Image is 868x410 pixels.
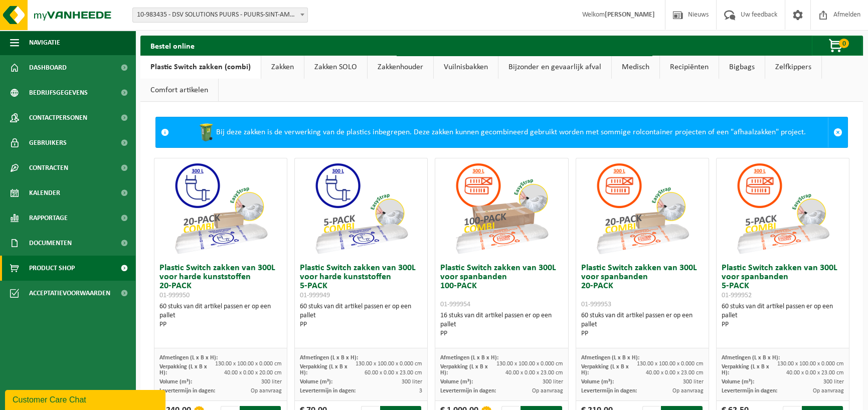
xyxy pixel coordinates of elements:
[786,370,844,376] span: 40.00 x 0.00 x 23.00 cm
[300,364,348,376] span: Verpakking (L x B x H):
[368,56,433,79] a: Zakkenhouder
[722,302,844,329] div: 60 stuks van dit artikel passen er op een pallet
[29,206,68,231] span: Rapportage
[581,379,614,385] span: Volume (m³):
[159,292,190,299] span: 01-999950
[196,122,216,142] img: WB-0240-HPE-GN-50.png
[581,355,639,361] span: Afmetingen (L x B x H):
[683,379,704,385] span: 300 liter
[224,370,282,376] span: 40.00 x 0.00 x 20.00 cm
[765,56,821,79] a: Zelfkippers
[581,311,704,338] div: 60 stuks van dit artikel passen er op een pallet
[402,379,422,385] span: 300 liter
[543,379,563,385] span: 300 liter
[719,56,765,79] a: Bigbags
[581,388,637,394] span: Levertermijn in dagen:
[261,379,282,385] span: 300 liter
[159,264,282,300] h3: Plastic Switch zakken van 300L voor harde kunststoffen 20-PACK
[29,180,60,206] span: Kalender
[29,231,72,256] span: Documenten
[29,105,87,130] span: Contactpersonen
[722,264,844,300] h3: Plastic Switch zakken van 300L voor spanbanden 5-PACK
[440,388,496,394] span: Levertermijn in dagen:
[660,56,719,79] a: Recipiënten
[311,158,411,259] img: 01-999949
[722,388,777,394] span: Levertermijn in dagen:
[581,301,611,308] span: 01-999953
[812,36,862,56] button: 0
[300,292,330,299] span: 01-999949
[498,56,611,79] a: Bijzonder en gevaarlijk afval
[581,264,704,309] h3: Plastic Switch zakken van 300L voor spanbanden 20-PACK
[592,158,692,259] img: 01-999953
[140,36,205,55] h2: Bestel online
[29,281,110,306] span: Acceptatievoorwaarden
[300,355,358,361] span: Afmetingen (L x B x H):
[496,361,563,367] span: 130.00 x 100.00 x 0.000 cm
[581,329,704,338] div: PP
[440,311,563,338] div: 16 stuks van dit artikel passen er op een pallet
[159,364,207,376] span: Verpakking (L x B x H):
[29,130,67,155] span: Gebruikers
[440,379,473,385] span: Volume (m³):
[251,388,282,394] span: Op aanvraag
[29,55,67,80] span: Dashboard
[581,364,629,376] span: Verpakking (L x B x H):
[159,388,215,394] span: Levertermijn in dagen:
[823,379,844,385] span: 300 liter
[159,355,218,361] span: Afmetingen (L x B x H):
[419,388,422,394] span: 3
[29,256,75,281] span: Product Shop
[140,79,218,102] a: Comfort artikelen
[300,302,422,329] div: 60 stuks van dit artikel passen er op een pallet
[722,292,752,299] span: 01-999952
[300,320,422,329] div: PP
[133,8,307,22] span: 10-983435 - DSV SOLUTIONS PUURS - PUURS-SINT-AMANDS
[215,361,282,367] span: 130.00 x 100.00 x 0.000 cm
[440,329,563,338] div: PP
[440,364,488,376] span: Verpakking (L x B x H):
[813,388,844,394] span: Op aanvraag
[174,117,828,147] div: Bij deze zakken is de verwerking van de plastics inbegrepen. Deze zakken kunnen gecombineerd gebr...
[440,264,563,309] h3: Plastic Switch zakken van 300L voor spanbanden 100-PACK
[605,11,655,19] strong: [PERSON_NAME]
[261,56,304,79] a: Zakken
[300,388,356,394] span: Levertermijn in dagen:
[5,388,167,410] iframe: chat widget
[300,379,332,385] span: Volume (m³):
[722,320,844,329] div: PP
[637,361,704,367] span: 130.00 x 100.00 x 0.000 cm
[722,379,754,385] span: Volume (m³):
[722,364,769,376] span: Verpakking (L x B x H):
[365,370,422,376] span: 60.00 x 0.00 x 23.00 cm
[440,355,498,361] span: Afmetingen (L x B x H):
[440,301,470,308] span: 01-999954
[828,117,847,147] a: Sluit melding
[733,158,833,259] img: 01-999952
[532,388,563,394] span: Op aanvraag
[159,320,282,329] div: PP
[434,56,498,79] a: Vuilnisbakken
[356,361,422,367] span: 130.00 x 100.00 x 0.000 cm
[304,56,367,79] a: Zakken SOLO
[777,361,844,367] span: 130.00 x 100.00 x 0.000 cm
[159,302,282,329] div: 60 stuks van dit artikel passen er op een pallet
[672,388,704,394] span: Op aanvraag
[29,155,68,180] span: Contracten
[300,264,422,300] h3: Plastic Switch zakken van 300L voor harde kunststoffen 5-PACK
[612,56,659,79] a: Medisch
[839,39,849,48] span: 0
[132,8,308,23] span: 10-983435 - DSV SOLUTIONS PUURS - PUURS-SINT-AMANDS
[159,379,192,385] span: Volume (m³):
[29,80,88,105] span: Bedrijfsgegevens
[140,56,261,79] a: Plastic Switch zakken (combi)
[505,370,563,376] span: 40.00 x 0.00 x 23.00 cm
[29,30,60,55] span: Navigatie
[170,158,271,259] img: 01-999950
[722,355,780,361] span: Afmetingen (L x B x H):
[451,158,552,259] img: 01-999954
[646,370,704,376] span: 40.00 x 0.00 x 23.00 cm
